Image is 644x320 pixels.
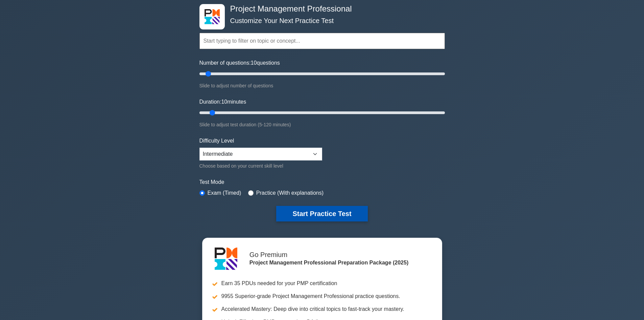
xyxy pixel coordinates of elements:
[251,60,257,66] span: 10
[199,82,445,90] div: Slide to adjust number of questions
[256,189,324,197] label: Practice (With explanations)
[228,4,412,14] h4: Project Management Professional
[221,99,227,105] span: 10
[199,137,234,145] label: Difficulty Level
[199,59,280,67] label: Number of questions: questions
[199,98,246,106] label: Duration: minutes
[199,162,322,170] div: Choose based on your current skill level
[208,189,241,197] label: Exam (Timed)
[199,33,445,49] input: Start typing to filter on topic or concept...
[199,121,445,129] div: Slide to adjust test duration (5-120 minutes)
[199,178,445,186] label: Test Mode
[276,206,367,221] button: Start Practice Test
